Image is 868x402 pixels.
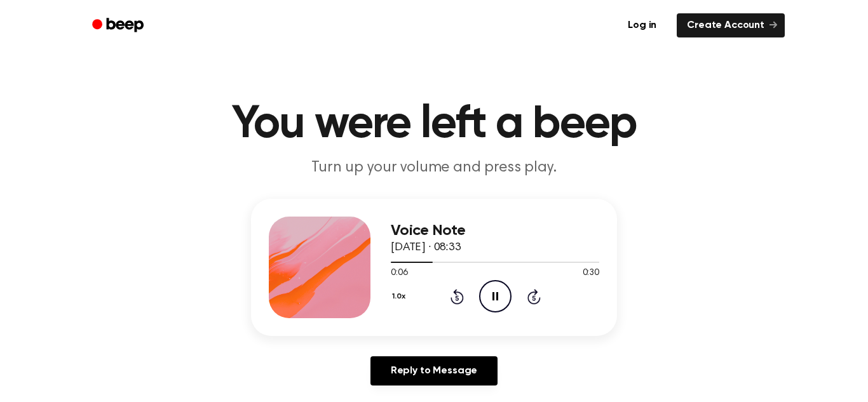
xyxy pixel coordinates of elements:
span: [DATE] · 08:33 [391,242,461,253]
a: Create Account [677,13,785,37]
a: Beep [83,13,155,38]
h1: You were left a beep [109,102,759,147]
a: Log in [615,11,669,40]
span: 0:30 [583,267,599,280]
h3: Voice Note [391,222,599,239]
button: 1.0x [391,286,410,307]
p: Turn up your volume and press play. [190,157,678,178]
a: Reply to Message [370,356,498,385]
span: 0:06 [391,267,407,280]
